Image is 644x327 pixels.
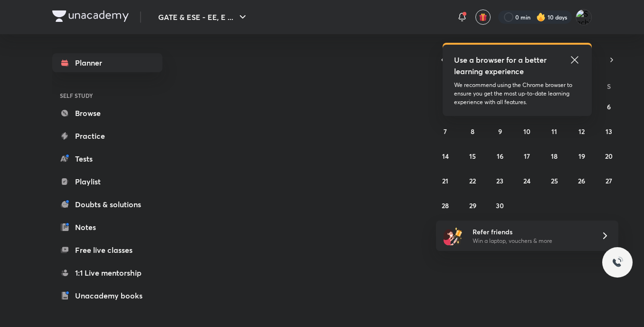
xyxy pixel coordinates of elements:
button: September 6, 2025 [601,99,616,114]
abbr: September 27, 2025 [606,176,612,185]
abbr: September 16, 2025 [497,152,503,161]
h6: SELF STUDY [52,87,162,104]
abbr: September 15, 2025 [469,152,476,161]
button: September 30, 2025 [492,198,508,213]
button: September 9, 2025 [492,124,508,139]
img: Sachin Sonkar [576,9,592,25]
a: Free live classes [52,240,162,260]
button: September 25, 2025 [547,173,562,188]
a: Practice [52,126,162,145]
img: streak [536,12,546,22]
abbr: September 25, 2025 [551,176,558,185]
p: We recommend using the Chrome browser to ensure you get the most up-to-date learning experience w... [454,81,580,106]
button: September 24, 2025 [520,173,535,188]
abbr: September 23, 2025 [496,176,503,185]
abbr: September 18, 2025 [551,152,558,161]
abbr: September 26, 2025 [578,176,585,185]
button: September 20, 2025 [601,148,616,163]
abbr: September 12, 2025 [578,127,585,136]
a: Unacademy books [52,286,162,305]
button: September 14, 2025 [438,148,453,163]
button: September 10, 2025 [520,124,535,139]
img: referral [444,226,463,245]
abbr: September 28, 2025 [442,201,449,210]
a: Notes [52,218,162,237]
abbr: September 7, 2025 [444,127,447,136]
a: Planner [52,53,162,72]
abbr: September 8, 2025 [471,127,474,136]
abbr: September 30, 2025 [496,201,504,210]
button: September 22, 2025 [465,173,480,188]
h5: Use a browser for a better learning experience [454,54,549,77]
button: September 12, 2025 [574,124,589,139]
button: September 11, 2025 [547,124,562,139]
abbr: September 17, 2025 [524,152,530,161]
abbr: September 11, 2025 [551,127,557,136]
abbr: September 14, 2025 [442,152,449,161]
button: avatar [475,10,491,25]
img: ttu [612,257,623,268]
button: September 17, 2025 [520,148,535,163]
abbr: September 24, 2025 [523,176,530,185]
a: Doubts & solutions [52,195,162,214]
img: Company Logo [52,10,129,22]
p: Win a laptop, vouchers & more [473,237,589,245]
button: September 13, 2025 [601,124,616,139]
button: September 19, 2025 [574,148,589,163]
button: September 21, 2025 [438,173,453,188]
a: Browse [52,104,162,123]
a: 1:1 Live mentorship [52,263,162,282]
button: September 15, 2025 [465,148,480,163]
button: GATE & ESE - EE, E ... [152,8,254,27]
button: September 7, 2025 [438,124,453,139]
button: September 28, 2025 [438,198,453,213]
abbr: September 21, 2025 [442,176,448,185]
abbr: September 22, 2025 [469,176,476,185]
button: September 8, 2025 [465,124,480,139]
abbr: September 29, 2025 [469,201,476,210]
abbr: September 19, 2025 [578,152,585,161]
abbr: Saturday [607,82,611,91]
a: Tests [52,149,162,168]
button: September 18, 2025 [547,148,562,163]
img: avatar [479,13,487,21]
abbr: September 20, 2025 [605,152,613,161]
button: September 29, 2025 [465,198,480,213]
button: September 16, 2025 [492,148,508,163]
a: Playlist [52,172,162,191]
abbr: September 6, 2025 [607,102,611,111]
abbr: September 9, 2025 [498,127,502,136]
button: September 27, 2025 [601,173,616,188]
h6: Refer friends [473,227,589,237]
abbr: September 13, 2025 [606,127,612,136]
button: September 23, 2025 [492,173,508,188]
abbr: September 10, 2025 [523,127,530,136]
a: Company Logo [52,10,129,24]
button: September 26, 2025 [574,173,589,188]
